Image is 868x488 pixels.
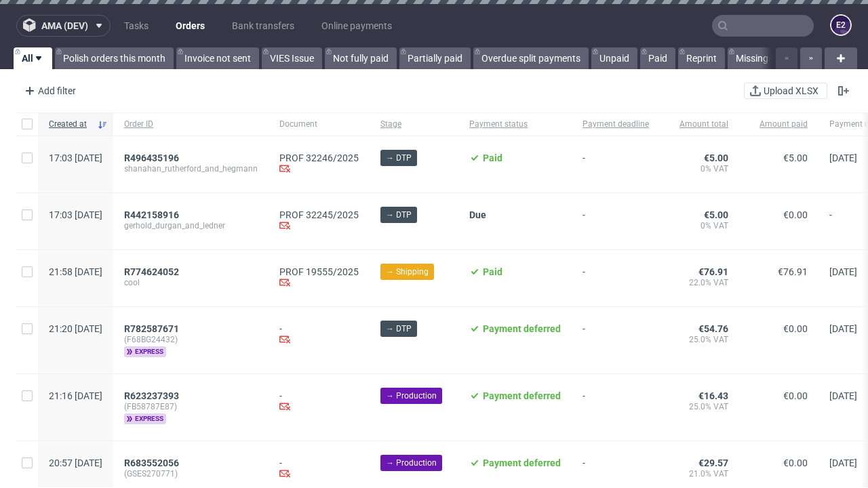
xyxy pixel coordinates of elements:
span: R774624052 [124,266,179,277]
a: Polish orders this month [55,47,174,69]
a: Tasks [116,15,157,37]
a: Paid [640,47,675,69]
span: R782587671 [124,323,179,334]
span: R683552056 [124,457,179,468]
a: R782587671 [124,323,182,334]
a: Orders [167,15,213,37]
span: R442158916 [124,209,179,220]
span: Created at [49,119,92,130]
span: - [583,152,649,176]
span: 0% VAT [671,220,728,231]
span: Due [469,209,486,220]
span: [DATE] [829,457,857,468]
span: R623237393 [124,390,179,401]
span: 17:03 [DATE] [49,152,102,163]
a: Overdue split payments [473,47,589,69]
span: 21:58 [DATE] [49,266,102,277]
span: - [583,266,649,290]
span: 20:57 [DATE] [49,457,102,468]
div: - [279,390,359,414]
a: PROF 19555/2025 [279,266,359,277]
a: Online payments [313,15,400,37]
a: Unpaid [591,47,637,69]
span: - [583,390,649,424]
span: → DTP [386,323,412,335]
a: All [14,47,52,69]
span: €29.57 [698,457,728,468]
a: PROF 32246/2025 [279,152,359,163]
a: Bank transfers [224,15,302,37]
span: Payment deferred [483,457,561,468]
a: PROF 32245/2025 [279,209,359,220]
div: - [279,457,359,481]
span: [DATE] [829,152,857,163]
a: Not fully paid [325,47,397,69]
span: Upload XLSX [761,86,821,96]
a: VIES Issue [262,47,322,69]
span: 21.0% VAT [671,468,728,479]
span: €54.76 [698,323,728,334]
span: €76.91 [778,266,808,277]
span: Amount total [671,119,728,130]
a: R683552056 [124,457,182,468]
span: express [124,413,166,424]
span: Paid [483,266,502,277]
span: → DTP [386,209,412,221]
span: Paid [483,152,502,163]
span: 22.0% VAT [671,277,728,288]
span: 0% VAT [671,163,728,174]
span: Payment deferred [483,390,561,401]
span: → DTP [386,152,412,164]
button: Upload XLSX [744,83,827,99]
span: → Production [386,457,437,469]
span: (FB58787E87) [124,401,258,412]
span: €0.00 [783,390,808,401]
span: €5.00 [783,152,808,163]
a: R442158916 [124,209,182,220]
div: - [279,323,359,347]
span: shanahan_rutherford_and_hegmann [124,163,258,174]
span: R496435196 [124,152,179,163]
span: Payment deadline [583,119,649,130]
span: → Production [386,390,437,402]
span: (F68BG24432) [124,334,258,345]
div: Add filter [19,80,79,102]
button: ama (dev) [16,15,111,37]
span: 25.0% VAT [671,334,728,345]
span: €0.00 [783,457,808,468]
span: [DATE] [829,390,857,401]
figcaption: e2 [831,16,850,35]
span: Payment deferred [483,323,561,334]
span: Order ID [124,119,258,130]
a: R774624052 [124,266,182,277]
span: gerhold_durgan_and_ledner [124,220,258,231]
span: [DATE] [829,323,857,334]
span: Stage [380,119,448,130]
span: - [583,323,649,357]
span: ama (dev) [41,21,88,30]
span: €0.00 [783,323,808,334]
span: Document [279,119,359,130]
a: R623237393 [124,390,182,401]
span: - [583,457,649,481]
a: Missing invoice [728,47,808,69]
span: €5.00 [704,152,728,163]
span: 25.0% VAT [671,401,728,412]
span: 21:16 [DATE] [49,390,102,401]
a: Invoice not sent [176,47,259,69]
span: cool [124,277,258,288]
a: R496435196 [124,152,182,163]
span: - [583,209,649,233]
span: 21:20 [DATE] [49,323,102,334]
span: → Shipping [386,266,429,278]
span: [DATE] [829,266,857,277]
a: Reprint [678,47,725,69]
span: €0.00 [783,209,808,220]
span: express [124,346,166,357]
span: 17:03 [DATE] [49,209,102,220]
span: €5.00 [704,209,728,220]
span: (GSES270771) [124,468,258,479]
span: Payment status [469,119,561,130]
span: €16.43 [698,390,728,401]
a: Partially paid [399,47,471,69]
